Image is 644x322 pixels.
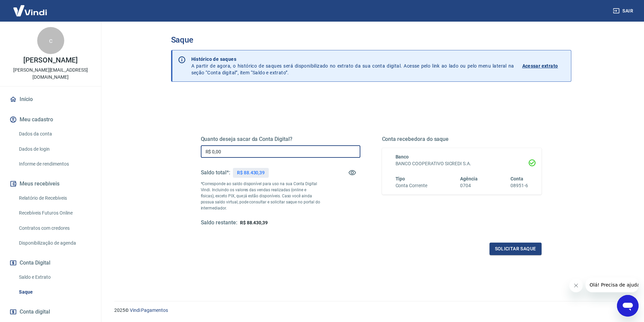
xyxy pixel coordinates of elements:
[37,27,64,54] div: c
[586,277,639,292] iframe: Mensagem da empresa
[569,279,583,292] iframe: Fechar mensagem
[460,176,478,181] span: Agência
[130,307,168,313] a: Vindi Pagamentos
[510,176,523,181] span: Conta
[382,136,542,143] h5: Conta recebedora do saque
[201,169,230,176] h5: Saldo total*:
[16,236,93,250] a: Disponibilização de agenda
[20,307,50,317] span: Conta digital
[396,182,427,189] h6: Conta Corrente
[201,181,320,211] p: *Corresponde ao saldo disponível para uso na sua Conta Digital Vindi. Incluindo os valores das ve...
[396,176,405,181] span: Tipo
[612,5,636,17] button: Sair
[5,67,96,81] p: [PERSON_NAME][EMAIL_ADDRESS][DOMAIN_NAME]
[16,206,93,220] a: Recebíveis Futuros Online
[522,56,566,76] a: Acessar extrato
[23,57,77,64] p: [PERSON_NAME]
[16,270,93,284] a: Saldo e Extrato
[201,136,360,143] h5: Quanto deseja sacar da Conta Digital?
[237,169,265,176] p: R$ 88.430,39
[191,56,514,63] p: Histórico de saques
[396,154,409,159] span: Banco
[8,304,93,319] a: Conta digital
[617,295,639,317] iframe: Botão para abrir a janela de mensagens
[16,157,93,171] a: Informe de rendimentos
[16,221,93,235] a: Contratos com credores
[16,142,93,156] a: Dados de login
[201,219,237,226] h5: Saldo restante:
[8,92,93,107] a: Início
[396,160,528,167] h6: BANCO COOPERATIVO SICREDI S.A.
[171,35,571,45] h3: Saque
[240,220,268,225] span: R$ 88.430,39
[460,182,478,189] h6: 0704
[8,112,93,127] button: Meu cadastro
[16,127,93,141] a: Dados da conta
[8,176,93,191] button: Meus recebíveis
[191,56,514,76] p: A partir de agora, o histórico de saques será disponibilizado no extrato da sua conta digital. Ac...
[8,255,93,270] button: Conta Digital
[8,0,52,21] img: Vindi
[16,191,93,205] a: Relatório de Recebíveis
[114,307,628,314] p: 2025 ©
[16,285,93,299] a: Saque
[522,63,558,69] p: Acessar extrato
[510,182,528,189] h6: 08951-6
[4,5,57,10] span: Olá! Precisa de ajuda?
[490,243,542,255] button: Solicitar saque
